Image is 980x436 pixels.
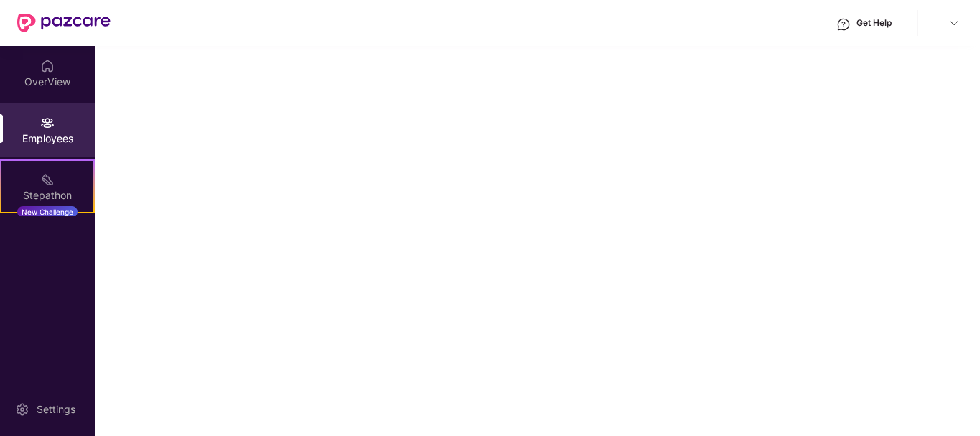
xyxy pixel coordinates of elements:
[856,17,892,29] div: Get Help
[15,402,29,417] img: svg+xml;base64,PHN2ZyBpZD0iU2V0dGluZy0yMHgyMCIgeG1sbnM9Imh0dHA6Ly93d3cudzMub3JnLzIwMDAvc3ZnIiB3aW...
[40,116,55,130] img: svg+xml;base64,PHN2ZyBpZD0iRW1wbG95ZWVzIiB4bWxucz0iaHR0cDovL3d3dy53My5vcmcvMjAwMC9zdmciIHdpZHRoPS...
[17,14,111,32] img: New Pazcare Logo
[948,17,960,29] img: svg+xml;base64,PHN2ZyBpZD0iRHJvcGRvd24tMzJ4MzIiIHhtbG5zPSJodHRwOi8vd3d3LnczLm9yZy8yMDAwL3N2ZyIgd2...
[17,206,78,218] div: New Challenge
[836,17,851,32] img: svg+xml;base64,PHN2ZyBpZD0iSGVscC0zMngzMiIgeG1sbnM9Imh0dHA6Ly93d3cudzMub3JnLzIwMDAvc3ZnIiB3aWR0aD...
[40,172,55,187] img: svg+xml;base64,PHN2ZyB4bWxucz0iaHR0cDovL3d3dy53My5vcmcvMjAwMC9zdmciIHdpZHRoPSIyMSIgaGVpZ2h0PSIyMC...
[32,402,80,417] div: Settings
[1,188,93,203] div: Stepathon
[40,59,55,73] img: svg+xml;base64,PHN2ZyBpZD0iSG9tZSIgeG1sbnM9Imh0dHA6Ly93d3cudzMub3JnLzIwMDAvc3ZnIiB3aWR0aD0iMjAiIG...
